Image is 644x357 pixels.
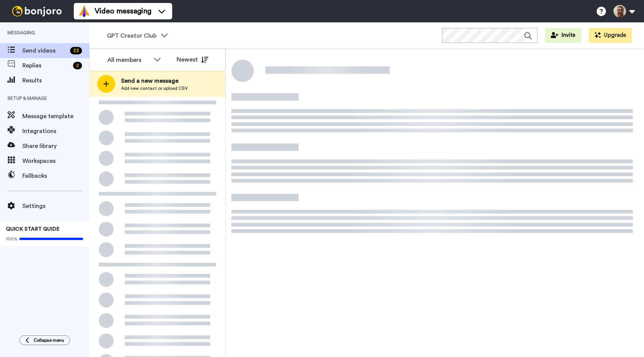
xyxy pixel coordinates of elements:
span: GPT Creator Club [107,31,157,40]
span: Send videos [22,46,67,55]
span: Integrations [22,127,89,136]
span: Results [22,76,89,85]
button: Collapse menu [19,335,70,345]
img: vm-color.svg [78,5,90,17]
span: Send a new message [121,76,188,85]
span: 100% [6,236,18,242]
div: 33 [70,47,82,54]
span: Video messaging [95,6,151,16]
span: Replies [22,61,70,70]
button: Invite [545,28,581,43]
img: bj-logo-header-white.svg [9,6,65,16]
div: 2 [73,62,82,69]
button: Upgrade [589,28,632,43]
span: Message template [22,112,89,121]
span: Share library [22,142,89,151]
span: Settings [22,202,89,211]
div: All members [107,56,150,64]
button: Newest [171,52,214,67]
span: Workspaces [22,157,89,165]
span: QUICK START GUIDE [6,227,60,232]
span: Fallbacks [22,171,89,180]
span: Collapse menu [34,337,64,343]
span: Add new contact or upload CSV [121,85,188,91]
